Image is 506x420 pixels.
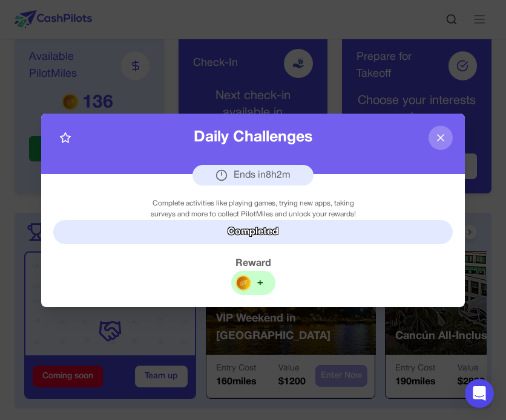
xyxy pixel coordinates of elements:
[53,256,453,271] div: Reward
[465,379,494,408] div: Open Intercom Messenger
[257,276,263,290] div: +
[140,198,367,220] div: Complete activities like playing games, trying new apps, taking surveys and more to collect Pilot...
[235,275,251,291] img: reward
[192,165,314,186] div: Ends in 8 h 2 m
[194,126,312,149] div: Daily Challenges
[53,220,453,244] div: Completed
